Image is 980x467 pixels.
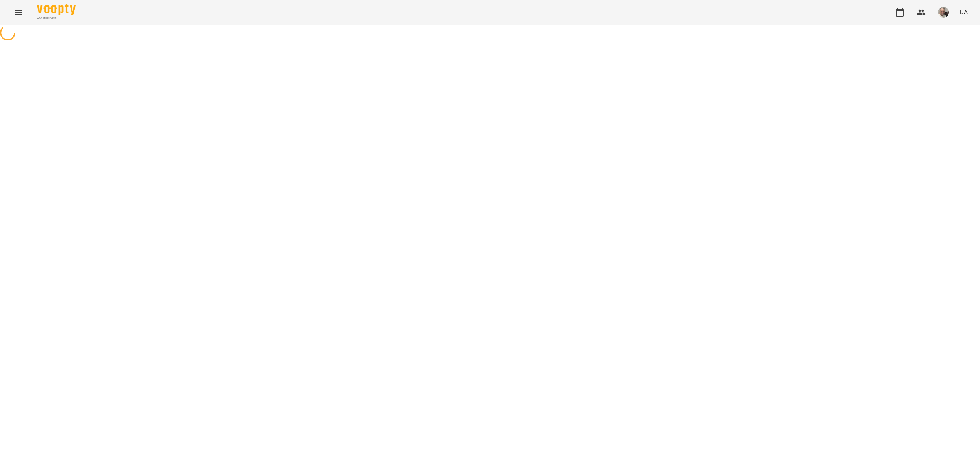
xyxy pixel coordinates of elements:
img: c6e0b29f0dc4630df2824b8ec328bb4d.jpg [938,7,949,18]
button: UA [956,5,971,19]
button: Menu [9,3,28,22]
span: For Business [37,16,76,21]
span: UA [960,8,968,16]
img: Voopty Logo [37,4,76,15]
